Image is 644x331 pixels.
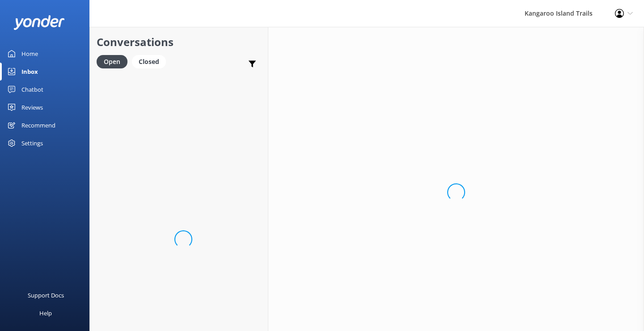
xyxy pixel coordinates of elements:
[13,15,65,30] img: yonder-white-logo.png
[39,304,52,322] div: Help
[21,116,55,134] div: Recommend
[21,81,43,98] div: Chatbot
[21,45,38,63] div: Home
[21,63,38,81] div: Inbox
[132,56,170,66] a: Closed
[97,56,132,66] a: Open
[21,98,43,116] div: Reviews
[97,55,127,68] div: Open
[132,55,166,68] div: Closed
[97,34,261,51] h2: Conversations
[21,134,43,152] div: Settings
[28,286,64,304] div: Support Docs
